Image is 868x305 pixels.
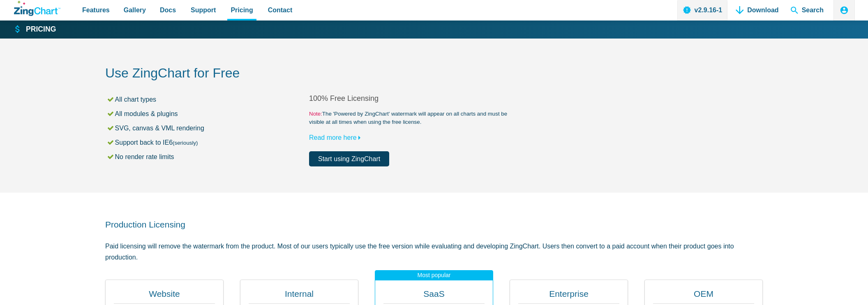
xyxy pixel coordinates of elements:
span: Gallery [124,5,146,16]
a: Pricing [14,25,56,34]
span: Pricing [231,5,253,16]
a: ZingChart Logo. Click to return to the homepage [14,1,60,16]
a: Start using ZingChart [309,151,389,166]
h2: Website [114,288,215,304]
li: Support back to IE6 [106,137,309,148]
span: Contact [268,5,293,16]
li: All chart types [106,94,309,105]
span: Docs [160,5,176,16]
a: Read more here [309,134,364,141]
h2: OEM [653,288,754,304]
span: Support [191,5,216,16]
h2: Enterprise [518,288,619,304]
strong: Pricing [26,26,56,33]
li: No render rate limits [106,151,309,162]
span: Note: [309,111,322,117]
small: (seriously) [173,140,198,146]
small: The 'Powered by ZingChart' watermark will appear on all charts and must be visible at all times w... [309,110,513,126]
p: Paid licensing will remove the watermark from the product. Most of our users typically use the fr... [105,241,763,263]
h2: Internal [249,288,350,304]
h2: Use ZingChart for Free [105,65,763,83]
h2: 100% Free Licensing [309,94,513,103]
h2: SaaS [383,288,485,304]
h2: Production Licensing [105,219,763,230]
span: Features [82,5,110,16]
li: SVG, canvas & VML rendering [106,123,309,134]
li: All modules & plugins [106,108,309,119]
